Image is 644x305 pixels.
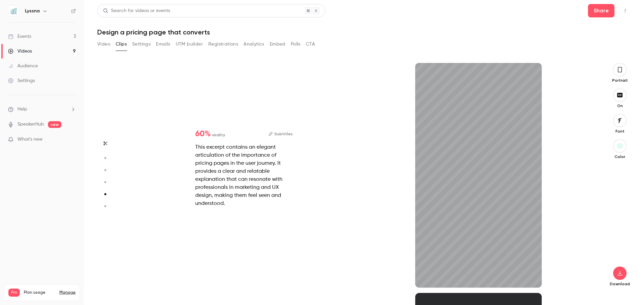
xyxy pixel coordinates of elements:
[116,39,127,50] button: Clips
[24,290,55,295] span: Plan usage
[609,103,631,108] p: On
[103,7,170,14] div: Search for videos or events
[8,33,31,40] div: Events
[620,5,631,16] button: Top Bar Actions
[8,63,38,69] div: Audience
[156,39,170,50] button: Emails
[291,39,301,50] button: Polls
[68,137,76,143] iframe: Noticeable Trigger
[17,121,44,128] a: SpeakerHub
[609,129,631,134] p: Font
[609,154,631,159] p: Color
[269,130,293,138] button: Subtitles
[17,106,27,113] span: Help
[48,121,61,128] span: new
[97,28,631,36] h1: Design a pricing page that converts
[25,8,40,14] h6: Lyssna
[97,39,110,50] button: Video
[195,130,211,138] span: 60 %
[59,290,75,295] a: Manage
[176,39,203,50] button: UTM builder
[8,77,35,84] div: Settings
[609,78,631,83] p: Portrait
[17,136,43,143] span: What's new
[8,6,19,16] img: Lyssna
[609,281,631,287] p: Download
[8,48,32,55] div: Videos
[8,289,20,297] span: Pro
[588,4,614,17] button: Share
[8,106,76,113] li: help-dropdown-opener
[208,39,238,50] button: Registrations
[244,39,264,50] button: Analytics
[195,143,293,208] div: This excerpt contains an elegant articulation of the importance of pricing pages in the user jour...
[212,132,225,138] span: virality
[306,39,315,50] button: CTA
[132,39,151,50] button: Settings
[270,39,285,50] button: Embed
